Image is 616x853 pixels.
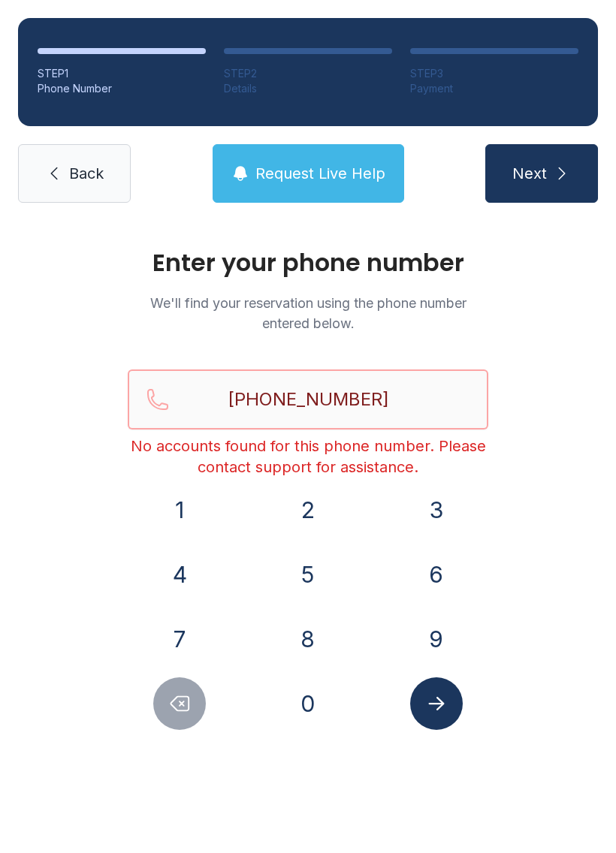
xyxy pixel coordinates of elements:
button: 0 [282,677,334,730]
button: 4 [153,548,206,601]
span: Back [69,163,104,184]
button: 1 [153,484,206,536]
div: Details [224,81,392,96]
button: 2 [282,484,334,536]
button: 6 [410,548,463,601]
h1: Enter your phone number [128,251,488,275]
button: 9 [410,613,463,665]
input: Reservation phone number [128,369,488,430]
button: 7 [153,613,206,665]
button: 5 [282,548,334,601]
div: Payment [410,81,578,96]
div: STEP 2 [224,66,392,81]
span: Request Live Help [255,163,385,184]
div: STEP 1 [38,66,206,81]
button: Delete number [153,677,206,730]
div: STEP 3 [410,66,578,81]
button: Submit lookup form [410,677,463,730]
div: Phone Number [38,81,206,96]
div: No accounts found for this phone number. Please contact support for assistance. [128,436,488,478]
p: We'll find your reservation using the phone number entered below. [128,293,488,333]
button: 8 [282,613,334,665]
span: Next [512,163,547,184]
button: 3 [410,484,463,536]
